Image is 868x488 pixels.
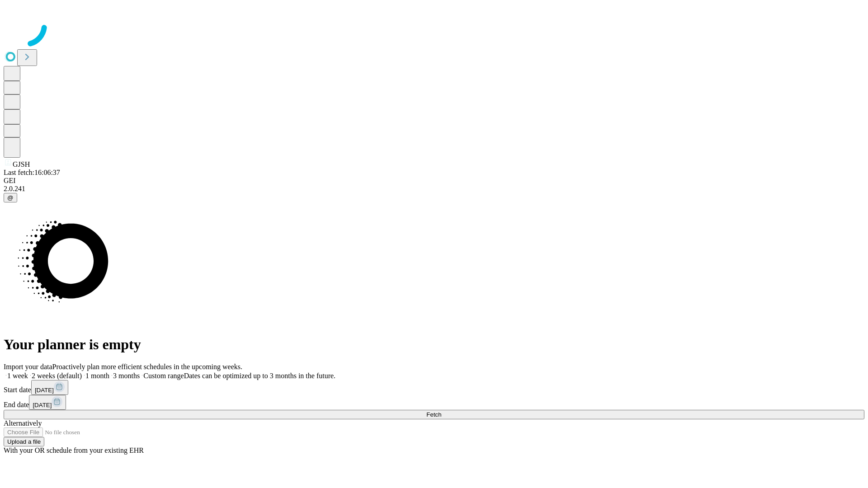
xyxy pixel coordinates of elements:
[4,177,864,185] div: GEI
[4,185,864,193] div: 2.0.241
[426,411,441,418] span: Fetch
[32,372,82,380] span: 2 weeks (default)
[85,372,109,380] span: 1 month
[4,395,864,410] div: End date
[31,380,68,395] button: [DATE]
[4,410,864,419] button: Fetch
[29,395,66,410] button: [DATE]
[4,446,144,454] span: With your OR schedule from your existing EHR
[4,437,44,446] button: Upload a file
[7,194,14,201] span: @
[13,160,30,168] span: GJSH
[4,193,17,202] button: @
[33,402,52,408] span: [DATE]
[143,372,184,380] span: Custom range
[4,169,60,176] span: Last fetch: 16:06:37
[4,336,864,353] h1: Your planner is empty
[4,380,864,395] div: Start date
[52,363,242,371] span: Proactively plan more efficient schedules in the upcoming weeks.
[7,372,28,380] span: 1 week
[4,419,42,427] span: Alternatively
[184,372,335,380] span: Dates can be optimized up to 3 months in the future.
[35,387,54,394] span: [DATE]
[113,372,140,380] span: 3 months
[4,363,52,371] span: Import your data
